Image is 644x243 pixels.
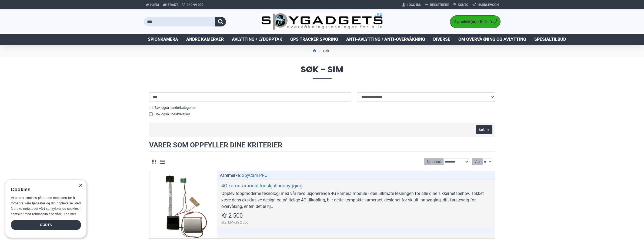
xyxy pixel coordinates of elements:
h2: Varer som oppfyller dine kriterier [149,141,495,151]
span: Spesialtilbud [534,36,566,43]
div: Godta [11,220,81,230]
a: Handlevogn [470,1,500,9]
span: Anti-avlytting / Anti-overvåkning [346,36,425,43]
input: Søk også i underkategorier [149,106,153,109]
div: Opplev toppmoderne teknologi med vår revolusjonerende 4G kamera module - den ultimate løsningen f... [221,190,491,210]
span: Hjem [150,2,159,7]
div: Close [78,184,82,188]
label: Sortering: [424,158,443,165]
span: Kr 2 500 [221,213,243,219]
span: Spionkamera [148,36,178,43]
a: Diverse [429,34,454,45]
span: Diverse [433,36,450,43]
a: Spesialtilbud [530,34,570,45]
a: 4G kameramodul for skjult innbygging 4G kameramodul for skjult innbygging [149,171,217,238]
span: Varemerke: [219,172,241,179]
label: Søk også i underkategorier [149,105,195,110]
span: Vi bruker cookies på denne nettsiden for å forbedre våre tjenester og din opplevelse. Ved å bruke... [11,196,81,216]
span: Om overvåkning og avlytting [458,36,526,43]
span: GPS Tracker Sporing [290,36,338,43]
a: Logg Inn [400,1,423,9]
span: 0 produkt(er) - Kr 0 [450,19,488,25]
span: Registrere [430,2,449,7]
span: 940 99 099 [187,2,203,7]
img: SpyGadgets.no [261,13,383,31]
button: Søk [476,125,492,134]
span: Andre kameraer [186,36,224,43]
span: Eks. MVA:Kr 2 000 [221,220,248,225]
span: Frakt [168,2,178,7]
span: Handlevogn [478,2,499,7]
span: Logg Inn [407,2,421,7]
label: Søk også i beskrivelser [149,112,190,117]
a: Spionkamera [144,34,182,45]
a: Les mer, opens a new window [64,212,76,216]
a: SpyCam PRO [242,172,268,179]
div: Cookies [11,184,78,195]
a: Registrere [423,1,451,9]
a: Avlytting / Lydopptak [228,34,286,45]
a: Om overvåkning og avlytting [454,34,530,45]
a: Andre kameraer [182,34,228,45]
span: Søk [479,128,485,131]
span: Søk - sim [144,65,500,79]
a: GPS Tracker Sporing [286,34,342,45]
a: 0 produkt(er) - Kr 0 [450,16,500,28]
label: Vis: [472,158,483,165]
span: Konto [458,2,468,7]
a: 4G kameramodul for skjult innbygging [221,183,302,189]
span: Avlytting / Lydopptak [232,36,282,43]
a: Konto [451,1,470,9]
input: Søk også i beskrivelser [149,112,153,116]
a: Anti-avlytting / Anti-overvåkning [342,34,429,45]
